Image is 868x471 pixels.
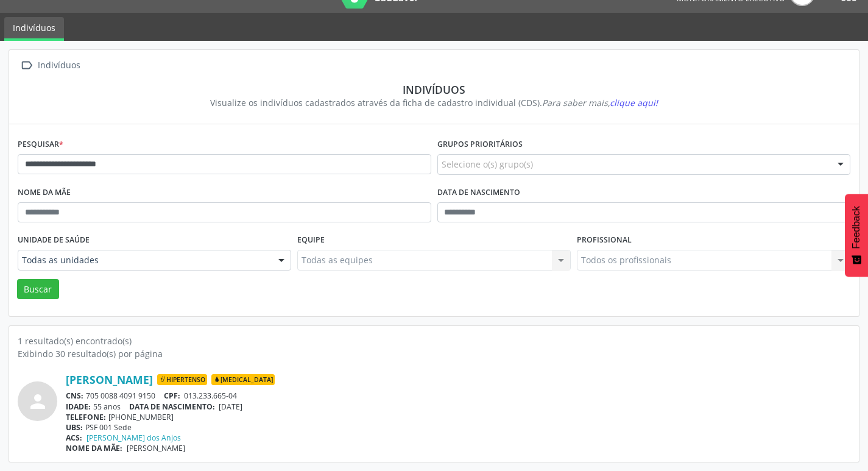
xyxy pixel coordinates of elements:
[18,347,850,360] div: Exibindo 30 resultado(s) por página
[18,135,63,154] label: Pesquisar
[66,402,91,412] span: IDADE:
[26,96,842,109] div: Visualize os indivíduos cadastrados através da ficha de cadastro individual (CDS).
[17,279,59,300] button: Buscar
[18,335,850,347] div: 1 resultado(s) encontrado(s)
[66,402,850,412] div: 55 anos
[66,391,850,401] div: 705 0088 4091 9150
[127,443,185,453] span: [PERSON_NAME]
[66,412,106,422] span: TELEFONE:
[851,206,862,249] span: Feedback
[157,374,207,385] span: Hipertenso
[35,57,82,74] div: Indivíduos
[66,422,83,433] span: UBS:
[4,17,64,41] a: Indivíduos
[184,391,237,401] span: 013.233.665-04
[66,373,153,386] a: [PERSON_NAME]
[86,433,181,443] a: [PERSON_NAME] dos Anjos
[442,158,533,171] span: Selecione o(s) grupo(s)
[18,183,71,202] label: Nome da mãe
[18,57,82,74] a:  Indivíduos
[297,231,325,250] label: Equipe
[437,183,520,202] label: Data de nascimento
[437,135,523,154] label: Grupos prioritários
[542,97,658,108] i: Para saber mais,
[577,231,632,250] label: Profissional
[18,231,90,250] label: Unidade de saúde
[66,443,122,453] span: NOME DA MÃE:
[845,194,868,277] button: Feedback - Mostrar pesquisa
[164,391,180,401] span: CPF:
[66,391,83,401] span: CNS:
[66,412,850,422] div: [PHONE_NUMBER]
[66,433,82,443] span: ACS:
[129,402,215,412] span: DATA DE NASCIMENTO:
[66,422,850,433] div: PSF 001 Sede
[27,391,49,413] i: person
[18,57,35,74] i: 
[26,83,842,96] div: Indivíduos
[219,402,242,412] span: [DATE]
[211,374,275,385] span: [MEDICAL_DATA]
[610,97,658,108] span: clique aqui!
[22,254,266,266] span: Todas as unidades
